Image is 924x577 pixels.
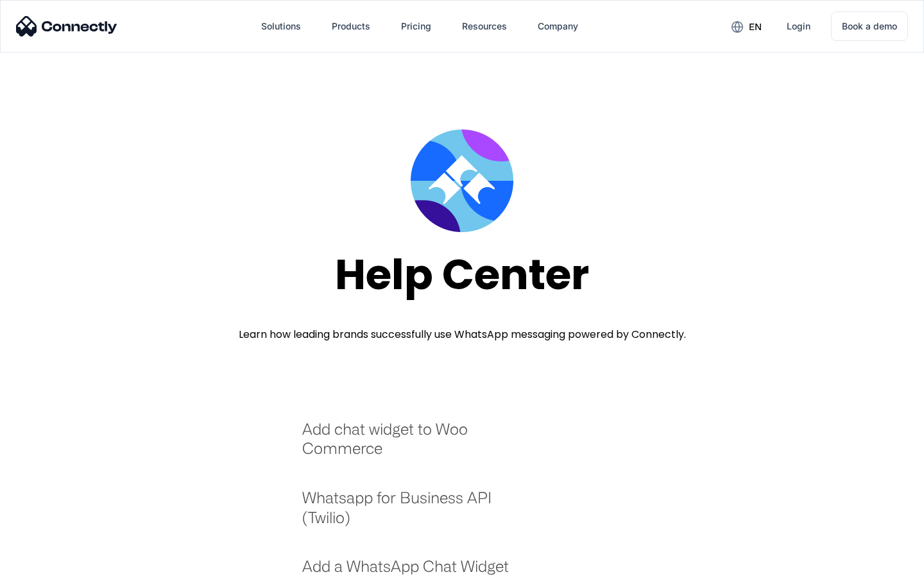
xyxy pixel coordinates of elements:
[721,17,771,36] div: en
[527,11,588,42] div: Company
[831,12,908,41] a: Book a demo
[26,555,77,573] ul: Language list
[239,327,686,342] div: Learn how leading brands successfully use WhatsApp messaging powered by Connectly.
[787,17,810,35] div: Login
[452,11,517,42] div: Resources
[538,17,578,35] div: Company
[332,17,370,35] div: Products
[13,555,77,573] aside: Language selected: English
[401,17,431,35] div: Pricing
[335,251,589,298] div: Help Center
[321,11,381,42] div: Products
[16,16,117,37] img: Connectly Logo
[749,18,762,36] div: en
[261,17,301,35] div: Solutions
[776,11,821,42] a: Login
[302,488,526,540] a: Whatsapp for Business API (Twilio)
[302,419,526,471] a: Add chat widget to Woo Commerce
[251,11,311,42] div: Solutions
[391,11,441,42] a: Pricing
[462,17,507,35] div: Resources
